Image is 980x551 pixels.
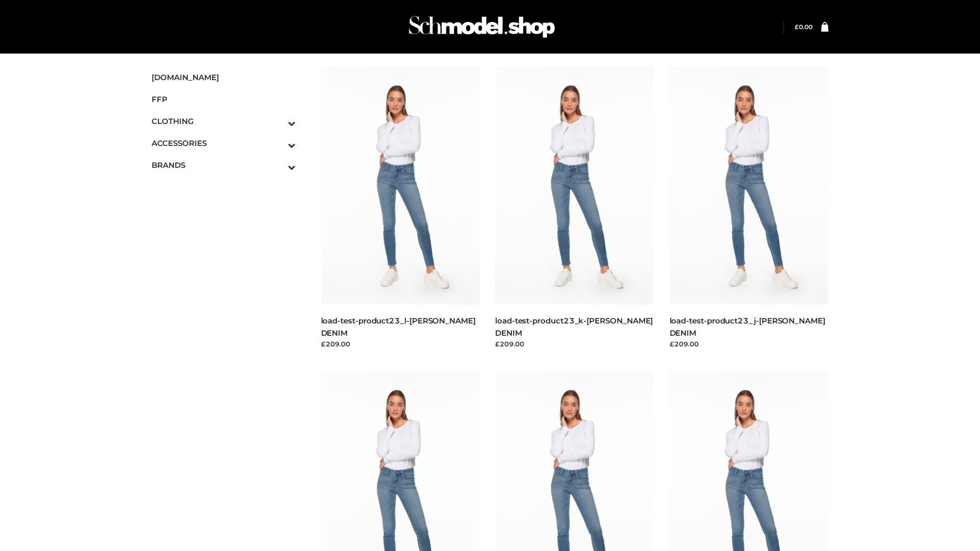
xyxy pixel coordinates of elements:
bdi: 0.00 [795,23,813,31]
button: Toggle Submenu [260,110,296,132]
img: Schmodel Admin 964 [405,7,558,47]
div: £209.00 [495,339,654,349]
a: load-test-product23_j-[PERSON_NAME] DENIM [670,316,825,337]
div: £209.00 [321,339,480,349]
a: ACCESSORIESToggle Submenu [152,132,296,154]
a: £0.00 [795,23,813,31]
span: ACCESSORIES [152,137,296,149]
a: load-test-product23_k-[PERSON_NAME] DENIM [495,316,653,337]
span: FFP [152,93,296,105]
span: £ [795,23,799,31]
button: Toggle Submenu [260,132,296,154]
a: [DOMAIN_NAME] [152,66,296,88]
span: [DOMAIN_NAME] [152,71,296,83]
div: £209.00 [670,339,829,349]
a: CLOTHINGToggle Submenu [152,110,296,132]
button: Toggle Submenu [260,154,296,176]
a: BRANDSToggle Submenu [152,154,296,176]
span: BRANDS [152,159,296,171]
a: FFP [152,88,296,110]
span: CLOTHING [152,115,296,127]
a: load-test-product23_l-[PERSON_NAME] DENIM [321,316,476,337]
